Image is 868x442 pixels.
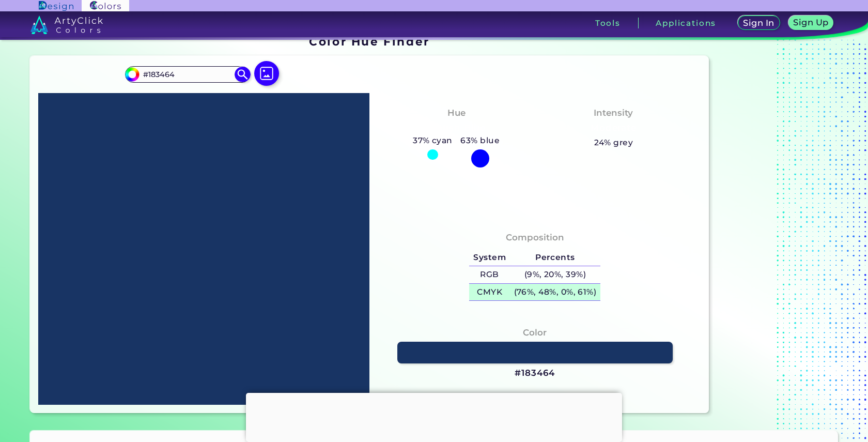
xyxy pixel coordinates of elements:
[457,134,504,147] h5: 63% blue
[713,32,842,418] iframe: Advertisement
[523,325,547,340] h4: Color
[506,230,564,245] h4: Composition
[309,34,429,49] h1: Color Hue Finder
[510,266,600,283] h5: (9%, 20%, 39%)
[139,67,236,81] input: type color..
[423,122,490,134] h3: Tealish Blue
[39,1,73,11] img: ArtyClick Design logo
[510,249,600,266] h5: Percents
[409,134,456,147] h5: 37% cyan
[254,61,279,86] img: icon picture
[510,284,600,301] h5: (76%, 48%, 0%, 61%)
[745,19,773,27] h5: Sign In
[469,266,509,283] h5: RGB
[469,284,509,301] h5: CMYK
[30,16,103,34] img: logo_artyclick_colors_white.svg
[515,367,555,379] h3: #183464
[791,17,831,29] a: Sign Up
[594,105,633,120] h4: Intensity
[447,105,466,120] h4: Hue
[795,19,827,26] h5: Sign Up
[235,67,250,82] img: icon search
[594,136,633,149] h5: 24% grey
[656,19,716,27] h3: Applications
[246,393,622,439] iframe: Advertisement
[469,249,509,266] h5: System
[586,122,641,134] h3: Moderate
[595,19,621,27] h3: Tools
[740,17,778,29] a: Sign In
